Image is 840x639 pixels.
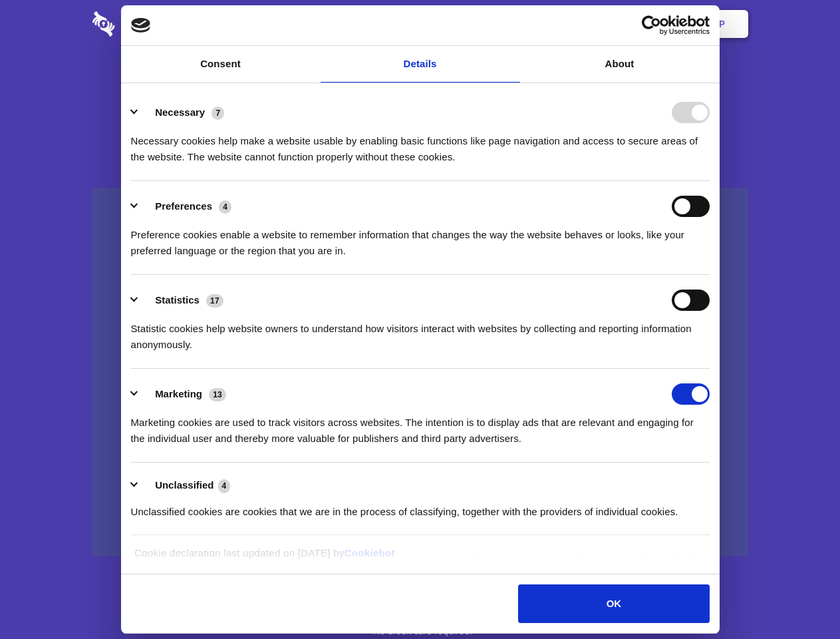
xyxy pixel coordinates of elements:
button: Necessary (7) [131,102,233,123]
span: 4 [219,200,231,214]
h4: Auto-redaction of sensitive data, encrypted data sharing and self-destructing private chats. Shar... [92,121,748,165]
a: Consent [121,46,321,83]
label: Statistics [155,294,200,306]
a: Contact [539,3,601,45]
a: Usercentrics Cookiebot - opens in a new window [593,15,710,35]
span: 13 [209,388,226,401]
div: Necessary cookies help make a website usable by enabling basic functions like page navigation and... [131,123,710,165]
span: 4 [218,479,231,493]
button: OK [518,584,709,623]
label: Preferences [155,200,212,212]
a: Cookiebot [345,547,395,558]
label: Marketing [155,388,202,399]
a: About [520,46,720,83]
button: Statistics (17) [131,290,232,311]
div: Preference cookies enable a website to remember information that changes the way the website beha... [131,217,710,259]
button: Marketing (13) [131,383,235,405]
span: 7 [211,106,224,120]
img: logo-wordmark-white-trans-d4663122ce5f474addd5e946df7df03e33cb6a1c49d2221995e7729f52c070b2.svg [92,11,206,37]
a: Pricing [390,3,448,45]
a: Wistia video thumbnail [92,188,748,557]
span: 17 [206,294,223,308]
a: Details [321,46,520,83]
label: Necessary [155,106,205,118]
h1: Eliminate Slack Data Loss. [92,60,748,108]
div: Cookie declaration last updated on [DATE] by [124,545,716,571]
a: Login [603,3,661,45]
div: Marketing cookies are used to track visitors across websites. The intention is to display ads tha... [131,405,710,447]
div: Unclassified cookies are cookies that we are in the process of classifying, together with the pro... [131,494,710,520]
button: Preferences (4) [131,196,240,217]
iframe: Drift Widget Chat Controller [773,572,824,623]
button: Unclassified (4) [131,477,239,494]
div: Statistic cookies help website owners to understand how visitors interact with websites by collec... [131,311,710,353]
img: logo [131,18,151,33]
